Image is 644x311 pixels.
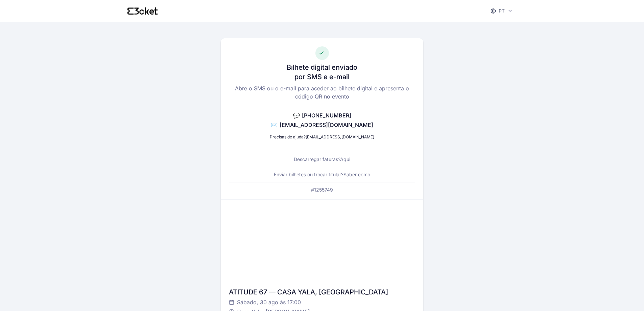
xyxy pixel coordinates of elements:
[229,84,415,101] p: Abre o SMS ou o e-mail para aceder ao bilhete digital e apresenta o código QR no evento
[499,7,505,14] p: pt
[274,171,370,178] p: Enviar bilhetes ou trocar titular?
[311,186,333,193] p: #1255749
[306,134,374,139] a: [EMAIL_ADDRESS][DOMAIN_NAME]
[302,112,351,119] span: [PHONE_NUMBER]
[294,72,350,82] h3: por SMS e e-mail
[270,134,306,139] span: Precisas de ajuda?
[237,298,301,306] span: Sábado, 30 ago às 17:00
[271,121,278,128] span: ✉️
[340,156,350,162] a: Aqui
[293,112,300,119] span: 💬
[294,156,350,163] p: Descarregar faturas?
[343,172,370,177] a: Saber como
[280,121,373,128] span: [EMAIL_ADDRESS][DOMAIN_NAME]
[287,63,357,72] h3: Bilhete digital enviado
[229,287,415,297] div: ATITUDE 67 — CASA YALA, [GEOGRAPHIC_DATA]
